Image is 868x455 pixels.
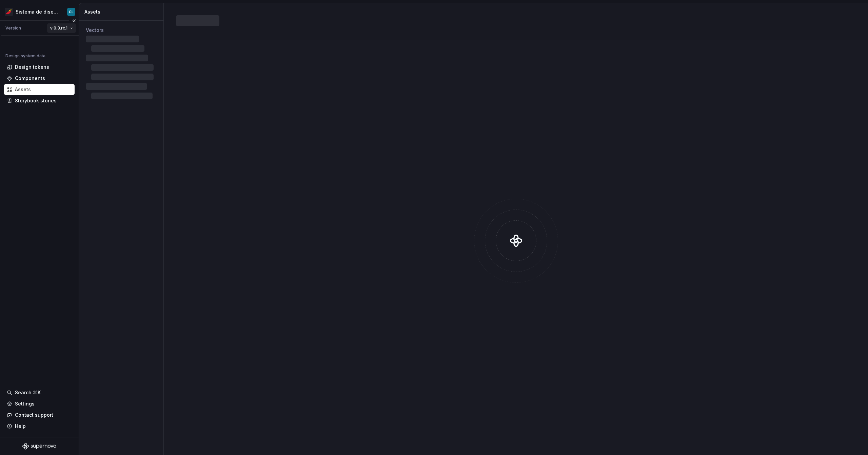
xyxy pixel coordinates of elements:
[1,4,77,19] button: Sistema de diseño IberiaCL
[5,25,21,31] div: Version
[50,25,67,31] span: v 0.3.rc.1
[69,9,74,15] div: CL
[4,95,75,106] a: Storybook stories
[69,16,79,25] button: Collapse sidebar
[4,73,75,84] a: Components
[15,64,49,71] div: Design tokens
[15,412,53,418] div: Contact support
[4,62,75,73] a: Design tokens
[4,387,75,398] button: Search ⌘K
[4,84,75,95] a: Assets
[5,53,45,59] div: Design system data
[15,75,45,82] div: Components
[15,389,41,396] div: Search ⌘K
[15,423,26,430] div: Help
[15,86,31,93] div: Assets
[4,398,75,409] a: Settings
[86,27,157,34] div: Vectors
[15,400,35,407] div: Settings
[4,410,75,420] button: Contact support
[15,97,57,104] div: Storybook stories
[4,421,75,432] button: Help
[47,23,76,33] button: v 0.3.rc.1
[5,8,13,16] img: 55604660-494d-44a9-beb2-692398e9940a.png
[22,443,56,450] svg: Supernova Logo
[84,8,161,15] div: Assets
[16,8,59,15] div: Sistema de diseño Iberia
